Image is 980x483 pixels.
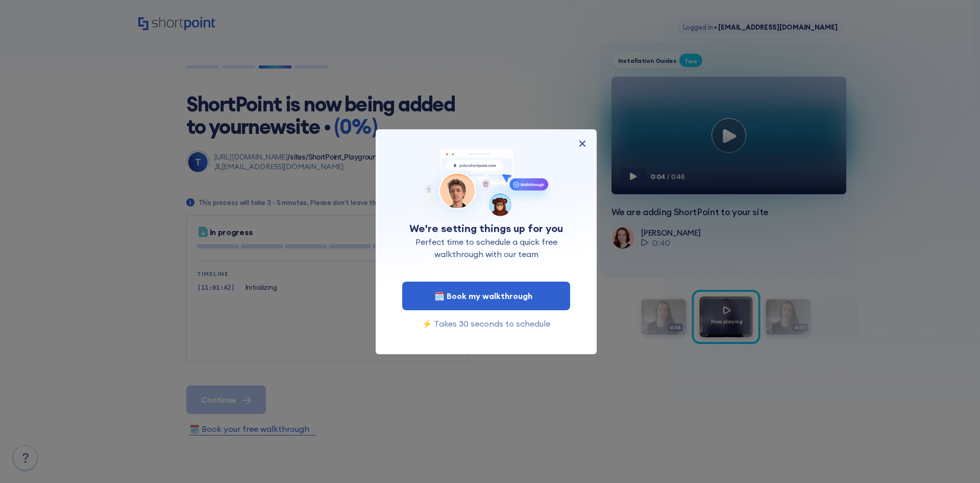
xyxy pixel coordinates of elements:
[402,282,570,310] button: 🗓️ Book my walkthrough
[415,236,557,260] p: Perfect time to schedule a quick free walkthrough with our team
[422,317,550,330] p: ⚡️ Takes 30 seconds to schedule
[409,221,563,236] p: We're setting things up for you
[423,145,550,221] img: tommy, kevin walkthrough
[576,137,589,150] img: Close.b2b45e876bde429b3fd63c90a25b1986.svg
[434,290,532,302] span: 🗓️ Book my walkthrough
